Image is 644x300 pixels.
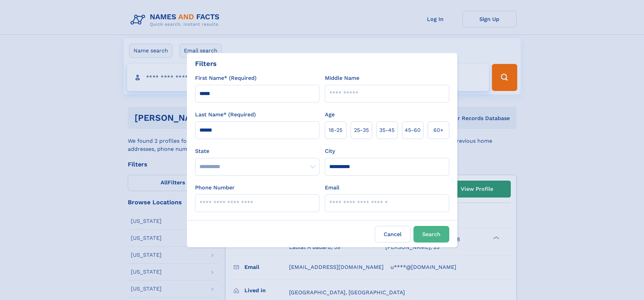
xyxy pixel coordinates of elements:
[195,59,217,69] div: Filters
[325,147,335,155] label: City
[325,111,335,119] label: Age
[325,74,359,82] label: Middle Name
[354,126,369,134] span: 25‑35
[413,226,449,243] button: Search
[405,126,421,134] span: 45‑60
[195,74,257,82] label: First Name* (Required)
[195,147,319,155] label: State
[329,126,342,134] span: 18‑25
[325,184,339,192] label: Email
[195,111,256,119] label: Last Name* (Required)
[195,184,235,192] label: Phone Number
[375,226,411,243] label: Cancel
[379,126,395,134] span: 35‑45
[433,126,444,134] span: 60+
